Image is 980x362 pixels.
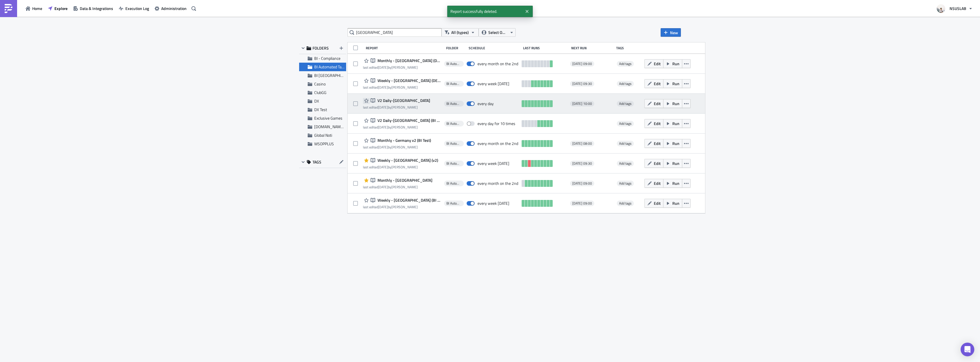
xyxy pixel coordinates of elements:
button: Home [23,4,45,13]
button: Run [663,179,682,188]
button: Run [663,139,682,148]
img: Avatar [936,4,946,13]
button: Close [523,7,531,16]
span: BI Automated Tableau Reporting [446,81,462,86]
span: BI Automated Tableau Reporting [446,121,462,126]
span: Add tags [619,81,632,86]
span: Add tags [619,61,632,66]
time: 2025-06-03T14:37:23Z [378,184,388,190]
time: 2025-04-29T17:17:44Z [378,164,388,170]
span: Add tags [617,61,634,67]
button: Administration [152,4,189,13]
span: Edit [654,101,661,107]
span: NSUSLAB [950,5,966,11]
img: PushMetrics [4,4,13,13]
span: BI - Compliance [314,55,340,61]
span: Run [672,101,679,107]
button: All (types) [442,28,479,37]
span: BI Automated Tableau Reporting [446,201,462,206]
div: last edited by [PERSON_NAME] [363,105,430,109]
span: Add tags [619,161,632,166]
span: Report successfully deleted. [447,6,523,17]
div: every month on the 2nd [477,61,518,66]
time: 2025-09-01T08:49:14Z [378,124,388,130]
button: Edit [644,59,663,68]
div: last edited by [PERSON_NAME] [363,145,431,149]
div: Next Run [571,46,613,50]
span: BI Automated Tableau Reporting [446,141,462,146]
button: Explore [45,4,70,13]
span: V2 Daily-Germany [376,98,430,103]
span: Global Noti [314,132,332,138]
button: Edit [644,199,663,208]
span: TAGS [313,159,321,165]
span: Edit [654,61,661,67]
span: DX [314,98,319,104]
button: Run [663,159,682,168]
div: Open Intercom Messenger [961,343,974,356]
div: Folder [446,46,465,50]
span: [DATE] 08:00 [572,141,592,146]
span: Run [672,120,679,126]
div: last edited by [PERSON_NAME] [363,165,438,169]
span: FOLDERS [313,46,329,51]
div: every month on the 2nd [477,181,518,186]
time: 2025-04-29T16:47:19Z [378,204,388,210]
div: every week on Monday [477,201,509,206]
span: Add tags [617,121,634,126]
span: Run [672,180,679,186]
button: Execution Log [116,4,152,13]
button: Edit [644,139,663,148]
button: Select Owner [479,28,516,37]
div: last edited by [PERSON_NAME] [363,185,432,189]
span: Add tags [619,181,632,186]
span: BI Automated Tableau Reporting [446,62,462,66]
span: [DATE] 09:00 [572,62,592,66]
span: All (types) [451,29,469,36]
button: Run [663,59,682,68]
span: Add tags [617,141,634,146]
button: Run [663,119,682,128]
button: NSUSLAB [933,2,976,15]
span: Add tags [619,121,632,126]
span: Run [672,200,679,206]
span: Add tags [617,201,634,206]
div: last edited by [PERSON_NAME] [363,65,441,69]
time: 2025-08-06T20:59:05Z [378,85,388,90]
span: Run [672,160,679,166]
span: Explore [54,5,68,11]
div: every month on the 2nd [477,141,518,146]
span: Add tags [617,81,634,87]
div: every day for 10 times [477,121,515,126]
time: 2025-09-02T18:27:16Z [378,105,388,110]
span: WSOPPLUS [314,141,334,147]
span: BI Automated Tableau Reporting [314,64,368,70]
button: Run [663,79,682,88]
button: Data & Integrations [70,4,116,13]
span: GGPOKER.CA Noti [314,124,352,130]
span: Edit [654,81,661,87]
span: Add tags [617,181,634,186]
span: Casino [314,81,326,87]
span: BI Automated Tableau Reporting [446,161,462,166]
span: Weekly - Germany (BI Test) [376,198,441,203]
span: Run [672,140,679,146]
div: last edited by [PERSON_NAME] [363,125,441,129]
div: every day [477,101,494,106]
span: Run [672,81,679,87]
span: DX Test [314,107,327,113]
button: Run [663,199,682,208]
span: Edit [654,200,661,206]
button: Edit [644,79,663,88]
span: V2 Daily-Germany (BI Test) [376,118,441,123]
time: 2025-06-03T18:33:58Z [378,144,388,150]
div: last edited by [PERSON_NAME] [363,85,441,89]
span: Add tags [619,141,632,146]
span: [DATE] 09:00 [572,181,592,186]
span: Add tags [617,161,634,166]
span: Add tags [617,101,634,107]
span: [DATE] 09:30 [572,161,592,166]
